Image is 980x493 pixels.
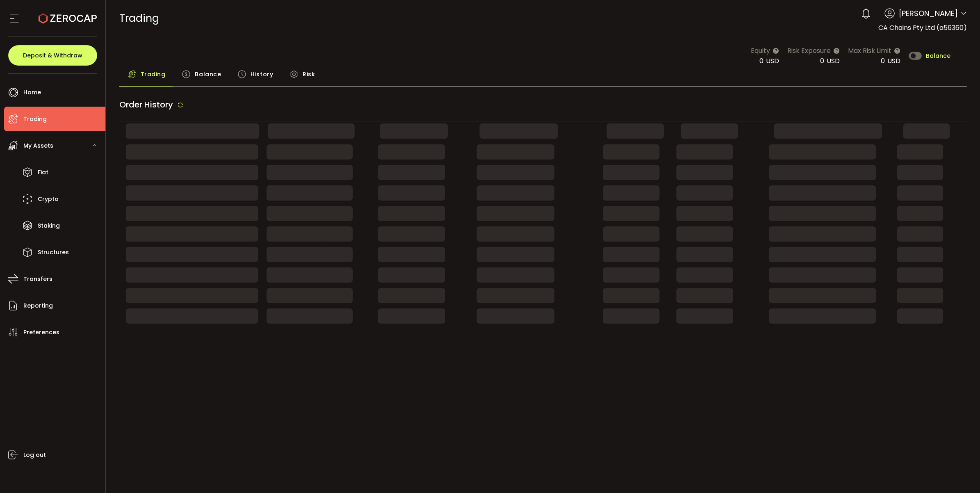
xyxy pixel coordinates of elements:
span: Order History [119,99,173,110]
span: Crypto [38,193,59,205]
span: Reporting [23,300,53,312]
span: Balance [195,66,221,82]
span: [PERSON_NAME] [899,8,958,19]
span: Risk [303,66,315,82]
span: Preferences [23,326,59,338]
span: 0 [881,56,885,66]
span: USD [887,56,900,66]
span: Trading [119,11,159,25]
span: Balance [926,53,950,59]
span: USD [766,56,779,66]
span: Risk Exposure [787,46,831,56]
span: Trading [141,66,166,82]
span: 0 [759,56,763,66]
button: Deposit & Withdraw [8,45,97,66]
span: Equity [751,46,770,56]
span: Deposit & Withdraw [23,52,82,58]
span: Home [23,87,41,98]
span: Max Risk Limit [848,46,891,56]
span: Transfers [23,273,52,285]
span: My Assets [23,140,53,152]
span: Trading [23,113,47,125]
span: Fiat [38,167,48,178]
span: Staking [38,220,60,232]
span: Log out [23,449,46,461]
span: 0 [820,56,824,66]
span: History [251,66,273,82]
span: USD [827,56,840,66]
span: Structures [38,247,69,258]
span: CA Chains Pty Ltd (a56360) [878,23,967,32]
